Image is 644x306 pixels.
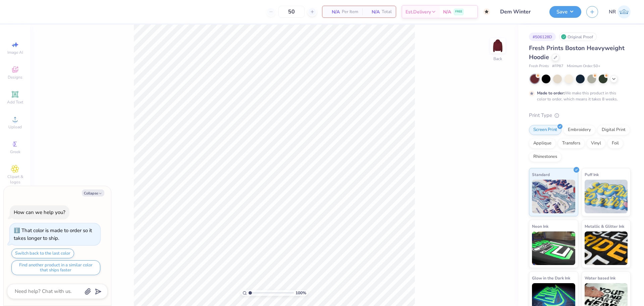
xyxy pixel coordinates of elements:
[529,152,561,162] div: Rhinestones
[455,9,462,14] span: FREE
[552,63,563,69] span: # FP87
[443,8,451,15] span: N/A
[607,138,623,148] div: Foil
[532,223,548,230] span: Neon Ink
[567,63,600,69] span: Minimum Order: 50 +
[609,5,631,18] a: NR
[529,125,561,135] div: Screen Print
[618,5,631,18] img: Niki Roselle Tendencia
[11,260,100,275] button: Find another product in a similar color that ships faster
[491,39,504,52] img: Back
[585,231,628,265] img: Metallic & Glitter Ink
[537,90,620,102] div: We make this product in this color to order, which means it takes 8 weeks.
[366,8,380,15] span: N/A
[529,112,631,119] div: Print Type
[558,138,585,148] div: Transfers
[537,90,565,96] strong: Made to order:
[563,125,595,135] div: Embroidery
[7,50,23,55] span: Image AI
[549,6,581,18] button: Save
[11,249,74,258] button: Switch back to the last color
[342,8,358,15] span: Per Item
[495,5,544,18] input: Untitled Design
[585,180,628,213] img: Puff Ink
[529,33,556,41] div: # 506128D
[532,171,550,178] span: Standard
[3,174,27,185] span: Clipart & logos
[8,75,22,80] span: Designs
[10,149,20,155] span: Greek
[278,6,305,18] input: – –
[532,274,570,281] span: Glow in the Dark Ink
[82,189,104,196] button: Collapse
[529,63,549,69] span: Fresh Prints
[585,223,624,230] span: Metallic & Glitter Ink
[14,209,65,216] div: How can we help you?
[585,171,599,178] span: Puff Ink
[406,8,431,15] span: Est. Delivery
[597,125,630,135] div: Digital Print
[326,8,340,15] span: N/A
[493,56,502,62] div: Back
[532,180,575,213] img: Standard
[14,227,92,242] div: That color is made to order so it takes longer to ship.
[609,8,616,16] span: NR
[382,8,392,15] span: Total
[8,124,22,130] span: Upload
[587,138,605,148] div: Vinyl
[529,138,556,148] div: Applique
[529,44,625,61] span: Fresh Prints Boston Heavyweight Hoodie
[296,290,306,296] span: 100 %
[585,274,615,281] span: Water based Ink
[532,231,575,265] img: Neon Ink
[559,33,597,41] div: Original Proof
[7,99,23,105] span: Add Text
